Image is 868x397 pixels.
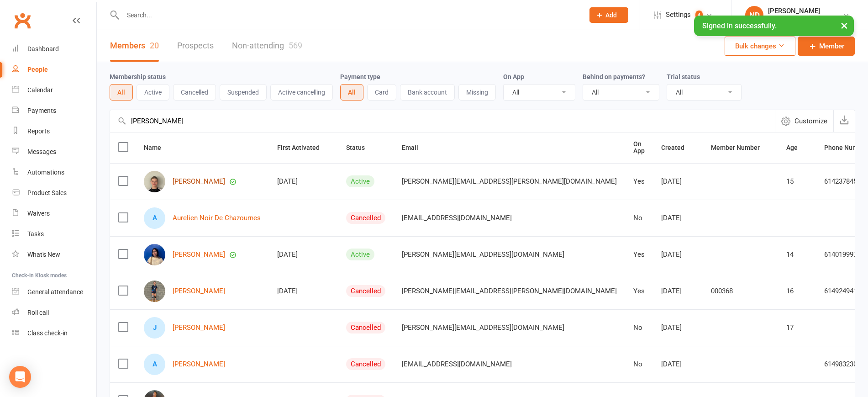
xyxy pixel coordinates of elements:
button: Customize [775,110,833,132]
button: Cancelled [173,84,216,101]
a: [PERSON_NAME] [173,251,225,259]
div: Payments [27,107,56,114]
div: No [633,360,645,368]
label: On App [503,73,524,80]
label: Membership status [110,73,166,80]
div: Amelia [144,354,165,375]
div: Cancelled [346,358,385,370]
span: Member [819,41,844,52]
span: Name [144,144,171,151]
div: Open Intercom Messenger [9,366,31,388]
div: Yes [633,178,645,185]
div: [DATE] [661,251,694,259]
div: 000368 [711,287,770,295]
div: Aurelien [144,207,165,229]
div: [DATE] [277,178,330,185]
a: Prospects [177,30,214,62]
a: Non-attending569 [232,30,302,62]
span: First Activated [277,144,330,151]
a: Dashboard [12,39,96,59]
div: Reports [27,127,50,135]
div: Yes [633,287,645,295]
div: 15 [786,178,808,185]
a: General attendance kiosk mode [12,282,96,302]
a: Automations [12,162,96,183]
button: Name [144,142,171,153]
div: Active [346,249,374,260]
div: Tasks [27,230,44,238]
a: [PERSON_NAME] [173,360,225,368]
span: [EMAIL_ADDRESS][DOMAIN_NAME] [402,355,512,373]
a: Reports [12,121,96,142]
div: Cancelled [346,285,385,297]
div: Cancelled [346,322,385,333]
a: [PERSON_NAME] [173,287,225,295]
a: Clubworx [11,9,34,32]
button: Suspended [220,84,267,101]
div: ProVolley Pty Ltd [768,15,820,23]
div: 16 [786,287,808,295]
a: Members20 [110,30,159,62]
a: Payments [12,101,96,121]
div: 17 [786,324,808,332]
button: Bulk changes [725,37,795,56]
div: [DATE] [661,214,694,222]
div: [DATE] [661,324,694,332]
div: Active [346,175,374,187]
div: [DATE] [277,287,330,295]
button: All [110,84,133,101]
a: Calendar [12,80,96,101]
div: No [633,324,645,332]
img: Aurelia [144,171,165,192]
button: Member Number [711,142,770,153]
button: All [340,84,363,101]
span: Email [402,144,428,151]
span: Add [605,11,617,19]
span: [EMAIL_ADDRESS][DOMAIN_NAME] [402,209,512,227]
a: Product Sales [12,183,96,203]
button: Add [589,7,628,23]
a: Roll call [12,302,96,323]
span: 4 [695,11,703,20]
div: Automations [27,169,64,176]
button: Missing [458,84,496,101]
div: Julia [144,317,165,339]
span: Age [786,144,808,151]
a: Waivers [12,203,96,224]
a: [PERSON_NAME] [173,324,225,332]
div: No [633,214,645,222]
button: Status [346,142,375,153]
a: People [12,59,96,80]
span: [PERSON_NAME][EMAIL_ADDRESS][DOMAIN_NAME] [402,319,564,336]
div: Cancelled [346,212,385,224]
div: Dashboard [27,45,59,53]
div: Roll call [27,309,49,316]
a: [PERSON_NAME] [173,178,225,185]
input: Search by contact name [110,110,775,132]
div: Waivers [27,210,50,217]
a: Messages [12,142,96,162]
div: [DATE] [661,287,694,295]
span: Member Number [711,144,770,151]
th: On App [625,132,653,163]
a: Aurelien Noir De Chazournes [173,214,261,222]
span: Status [346,144,375,151]
div: 569 [289,41,302,50]
label: Payment type [340,73,380,80]
div: 20 [150,41,159,50]
button: × [836,16,852,35]
span: [PERSON_NAME][EMAIL_ADDRESS][DOMAIN_NAME] [402,246,564,263]
div: Product Sales [27,189,67,196]
img: Laureline [144,244,165,265]
button: Active [137,84,169,101]
a: Class kiosk mode [12,323,96,344]
span: Created [661,144,694,151]
div: Yes [633,251,645,259]
div: [DATE] [661,360,694,368]
button: Bank account [400,84,455,101]
a: What's New [12,244,96,265]
div: ND [745,6,763,24]
div: General attendance [27,288,83,296]
button: Email [402,142,428,153]
span: [PERSON_NAME][EMAIL_ADDRESS][PERSON_NAME][DOMAIN_NAME] [402,282,617,300]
